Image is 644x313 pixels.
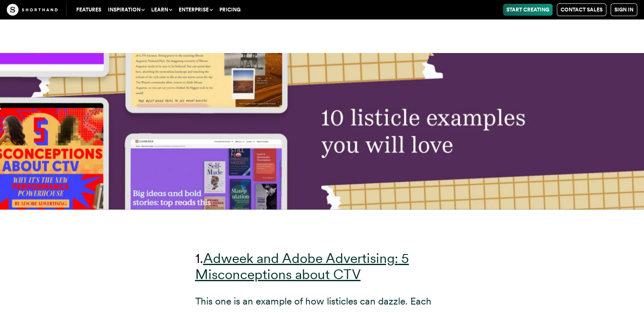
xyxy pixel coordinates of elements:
button: Learn [148,4,175,16]
a: Features [73,4,105,16]
a: Adweek and Adobe Advertising: 5 Misconceptions about CTV [195,250,409,283]
span: 1. [195,250,203,266]
button: Enterprise [175,4,216,16]
a: Pricing [216,4,244,16]
a: Start Creating [503,4,553,16]
button: Inspiration [105,4,148,16]
a: Sign in [611,3,637,16]
img: The Craft [7,4,58,16]
a: Contact Sales [557,3,606,16]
